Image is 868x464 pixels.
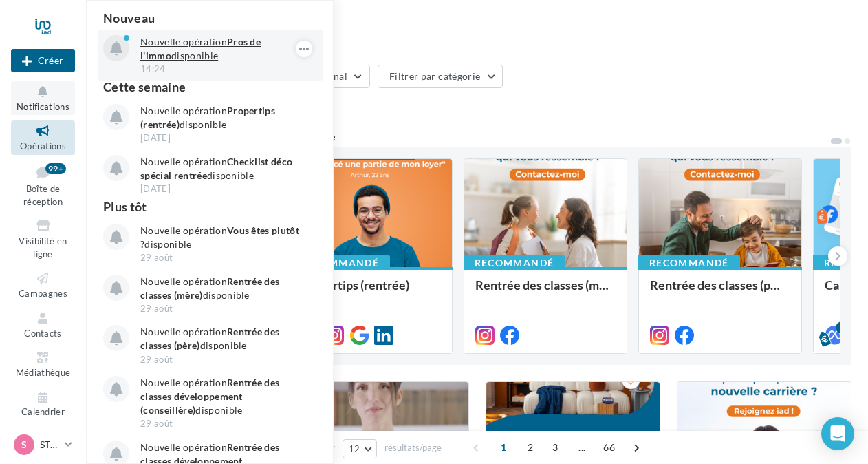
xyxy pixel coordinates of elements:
[23,183,63,207] span: Boîte de réception
[11,347,75,381] a: Médiathèque
[45,163,66,174] div: 99+
[19,288,67,299] span: Campagnes
[836,321,848,334] div: 5
[11,387,75,421] a: Calendrier
[650,278,790,306] div: Rentrée des classes (père)
[21,407,65,418] span: Calendrier
[464,255,565,271] div: Recommandé
[11,268,75,302] a: Campagnes
[544,436,566,458] span: 3
[40,438,59,452] p: STIAD
[11,49,75,72] button: Créer
[288,255,390,271] div: Recommandé
[21,438,27,452] span: S
[343,439,378,458] button: 12
[384,441,442,454] span: résultats/page
[11,120,75,154] a: Opérations
[378,65,503,88] button: Filtrer par catégorie
[11,49,75,72] div: Nouvelle campagne
[11,308,75,341] a: Contacts
[11,215,75,262] a: Visibilité en ligne
[102,22,851,43] div: Opérations marketing
[11,432,75,458] a: S STIAD
[11,81,75,115] button: Notifications
[19,235,67,260] span: Visibilité en ligne
[102,131,829,142] div: 5 opérations recommandées par votre enseigne
[16,367,71,378] span: Médiathèque
[300,278,440,306] div: Propertips (rentrée)
[17,101,69,112] span: Notifications
[475,278,616,306] div: Rentrée des classes (mère)
[598,436,620,458] span: 66
[24,328,62,339] span: Contacts
[638,255,740,271] div: Recommandé
[519,436,541,458] span: 2
[571,436,593,458] span: ...
[20,140,66,151] span: Opérations
[821,417,854,450] div: Open Intercom Messenger
[11,160,75,211] a: Boîte de réception99+
[349,443,360,454] span: 12
[492,436,514,458] span: 1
